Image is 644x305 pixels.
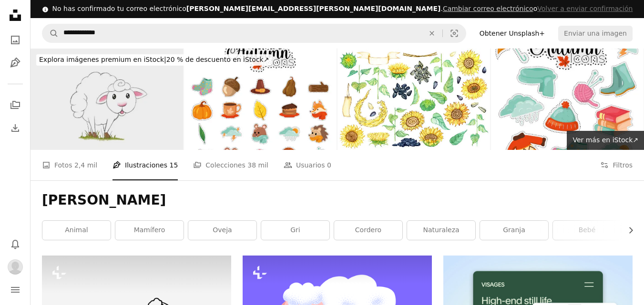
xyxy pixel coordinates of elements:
[188,221,256,240] a: oveja
[6,280,25,299] button: Menú
[6,235,25,254] button: Notificaciones
[327,160,331,170] span: 0
[42,221,111,240] a: animal
[184,49,337,150] img: Autumn stickers icons set Vector
[572,136,638,144] span: Ver más en iStock ↗
[474,26,551,41] a: Obtener Unsplash+
[193,150,268,180] a: Colecciones 38 mil
[74,160,97,170] span: 2,4 mil
[42,192,633,209] h1: [PERSON_NAME]
[6,30,25,49] a: Fotos
[553,221,621,240] a: bebé
[8,259,23,275] img: Avatar del usuario Romy Cabral
[334,221,402,240] a: cordero
[567,131,644,150] a: Ver más en iStock↗
[443,5,633,12] span: o
[31,49,277,71] a: Explora imágenes premium en iStock|20 % de descuento en iStock↗
[6,257,25,276] button: Perfil
[284,150,331,180] a: Usuarios 0
[39,56,166,63] span: Explora imágenes premium en iStock |
[6,118,25,138] a: Historial de descargas
[42,24,59,42] button: Buscar en Unsplash
[261,221,329,240] a: gri
[480,221,548,240] a: granja
[421,24,442,42] button: Borrar
[6,53,25,72] a: Ilustraciones
[42,150,97,180] a: Fotos 2,4 mil
[491,49,644,150] img: Autumn stickers icons set Vector
[443,5,533,12] a: Cambiar correo electrónico
[247,160,268,170] span: 38 mil
[6,96,25,115] a: Colecciones
[6,6,25,27] a: Inicio — Unsplash
[39,56,269,63] span: 20 % de descuento en iStock ↗
[115,221,184,240] a: mamífero
[443,24,466,42] button: Búsqueda visual
[337,49,490,150] img: Gran conjunto de ilustraciones de acuarela: cabeza de flor de girasol, capullo, semillas, aceite,...
[42,24,466,43] form: Encuentra imágenes en todo el sitio
[622,221,633,240] button: desplazar lista a la derecha
[407,221,475,240] a: naturaleza
[52,4,633,14] div: No has confirmado tu correo electrónico .
[600,150,633,180] button: Filtros
[186,5,441,12] span: [PERSON_NAME][EMAIL_ADDRESS][PERSON_NAME][DOMAIN_NAME]
[31,49,183,150] img: oveja blanca esponjosa dulce
[558,26,633,41] button: Enviar una imagen
[537,4,633,14] button: Volver a enviar confirmación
